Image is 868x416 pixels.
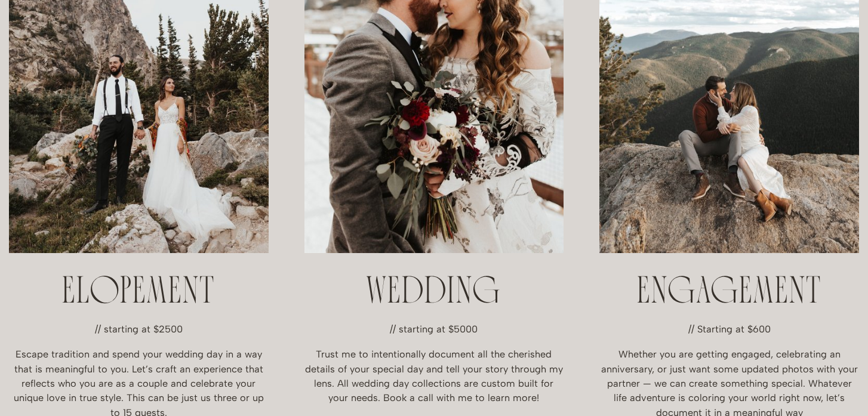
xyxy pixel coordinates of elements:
h2: WEDDING [304,274,564,312]
p: // starting at $5000 [304,322,564,337]
p: // Starting at $600 [599,322,859,337]
p: // starting at $2500 [9,322,269,337]
h2: ENGAGEMENT [599,274,859,312]
p: Trust me to intentionally document all the cherished details of your special day and tell your st... [304,347,564,406]
h2: ELOPEMENT [9,274,269,312]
